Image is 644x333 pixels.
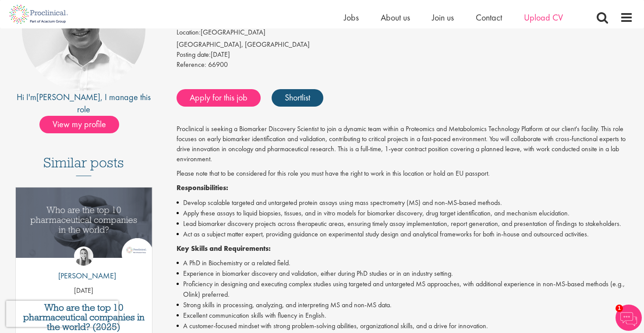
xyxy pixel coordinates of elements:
li: Experience in biomarker discovery and validation, either during PhD studies or in an industry set... [177,268,633,279]
strong: Responsibilities: [177,183,228,192]
a: Join us [432,12,454,23]
li: Develop scalable targeted and untargeted protein assays using mass spectrometry (MS) and non-MS-b... [177,198,633,208]
li: Proficiency in designing and executing complex studies using targeted and untargeted MS approache... [177,279,633,300]
li: Strong skills in processing, analyzing, and interpreting MS and non-MS data. [177,300,633,310]
span: Posting date: [177,50,211,59]
li: Apply these assays to liquid biopsies, tissues, and in vitro models for biomarker discovery, drug... [177,208,633,219]
div: Hi I'm , I manage this role [11,91,157,116]
a: [PERSON_NAME] [36,91,100,103]
img: Hannah Burke [74,246,93,266]
div: [GEOGRAPHIC_DATA], [GEOGRAPHIC_DATA] [177,40,633,50]
a: Contact [476,12,502,23]
iframe: reCAPTCHA [6,301,118,327]
p: Please note that to be considered for this role you must have the right to work in this location ... [177,169,633,179]
span: 1 [616,305,623,312]
a: Jobs [344,12,359,23]
span: View my profile [39,116,119,133]
li: A customer-focused mindset with strong problem-solving abilities, organizational skills, and a dr... [177,321,633,331]
div: [DATE] [177,50,633,60]
label: Location: [177,28,201,38]
img: Top 10 pharmaceutical companies in the world 2025 [16,187,152,258]
a: Shortlist [272,89,323,107]
a: Apply for this job [177,89,261,107]
label: Reference: [177,60,206,70]
li: Act as a subject matter expert, providing guidance on experimental study design and analytical fr... [177,229,633,239]
a: Upload CV [524,12,563,23]
a: Link to a post [16,187,152,265]
li: [GEOGRAPHIC_DATA] [177,28,633,40]
img: Chatbot [616,305,642,331]
p: Proclinical is seeking a Biomarker Discovery Scientist to join a dynamic team within a Proteomics... [177,124,633,164]
li: A PhD in Biochemistry or a related field. [177,258,633,268]
li: Lead biomarker discovery projects across therapeutic areas, ensuring timely assay implementation,... [177,219,633,229]
h3: Similar posts [43,155,124,176]
p: [DATE] [16,286,152,296]
p: [PERSON_NAME] [52,270,116,281]
a: About us [381,12,410,23]
li: Excellent communication skills with fluency in English. [177,310,633,321]
a: Hannah Burke [PERSON_NAME] [52,246,116,286]
a: View my profile [39,118,128,129]
span: 66900 [208,60,228,69]
strong: Key Skills and Requirements: [177,244,271,253]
